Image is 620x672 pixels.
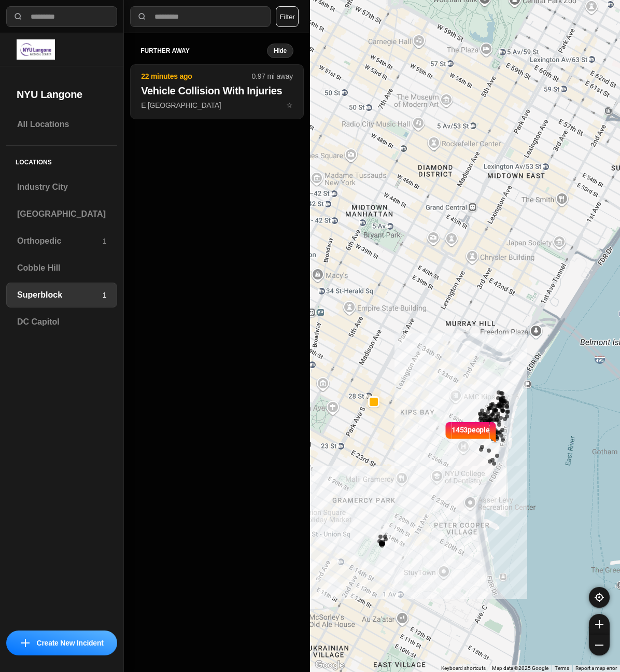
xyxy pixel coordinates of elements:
p: Create New Incident [37,638,104,648]
img: notch [444,421,452,443]
button: Keyboard shortcuts [441,665,486,672]
a: Cobble Hill [6,256,117,281]
a: Orthopedic1 [6,229,117,254]
img: search [13,11,23,22]
img: logo [17,39,55,60]
h5: further away [140,47,267,55]
h3: Industry City [17,181,106,193]
img: icon [21,639,30,647]
img: recenter [595,593,604,602]
button: iconCreate New Incident [6,631,117,655]
img: zoom-in [595,620,603,628]
h5: Locations [6,146,117,175]
h3: Superblock [17,289,103,301]
p: E [GEOGRAPHIC_DATA] [141,100,293,110]
h3: [GEOGRAPHIC_DATA] [17,208,106,220]
img: notch [490,421,498,443]
button: Hide [267,44,293,58]
button: zoom-out [589,635,610,655]
h2: Vehicle Collision With Injuries [141,83,293,98]
img: zoom-out [595,641,603,649]
p: 0.97 mi away [252,71,293,81]
a: Industry City [6,175,117,200]
h3: Cobble Hill [17,262,106,274]
button: recenter [589,587,610,608]
a: Superblock1 [6,283,117,307]
img: Google [313,659,347,672]
img: search [137,11,147,22]
a: DC Capitol [6,310,117,334]
small: Hide [274,47,287,55]
span: star [286,101,293,109]
a: 22 minutes ago0.97 mi awayVehicle Collision With InjuriesE [GEOGRAPHIC_DATA]star [130,101,304,109]
a: Report a map error [575,665,617,671]
h3: All Locations [17,118,106,131]
p: 1 [103,290,107,300]
button: Filter [276,6,299,27]
button: 22 minutes ago0.97 mi awayVehicle Collision With InjuriesE [GEOGRAPHIC_DATA]star [130,64,304,119]
a: Open this area in Google Maps (opens a new window) [313,659,347,672]
h3: DC Capitol [17,316,106,328]
a: Terms (opens in new tab) [555,665,569,671]
p: 1453 people [452,425,490,447]
h2: NYU Langone [17,87,107,102]
button: zoom-in [589,614,610,635]
p: 1 [103,236,107,246]
a: [GEOGRAPHIC_DATA] [6,202,117,227]
span: Map data ©2025 Google [492,665,548,671]
a: All Locations [6,112,117,137]
h3: Orthopedic [17,235,103,247]
p: 22 minutes ago [141,71,251,81]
